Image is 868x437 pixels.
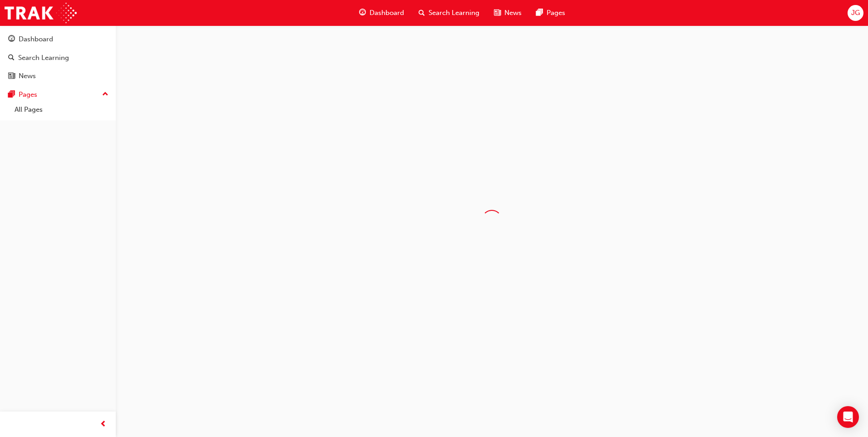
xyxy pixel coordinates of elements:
[487,4,529,22] a: news-iconNews
[419,7,425,19] span: search-icon
[837,406,859,428] div: Open Intercom Messenger
[18,53,69,63] div: Search Learning
[5,3,77,23] img: Trak
[429,8,479,18] span: Search Learning
[359,7,366,19] span: guage-icon
[4,29,112,86] button: DashboardSearch LearningNews
[851,8,860,18] span: JG
[102,89,108,100] span: up-icon
[4,50,112,66] a: Search Learning
[4,86,112,103] button: Pages
[8,72,15,80] span: news-icon
[370,8,404,18] span: Dashboard
[529,4,572,22] a: pages-iconPages
[8,35,15,44] span: guage-icon
[4,68,112,84] a: News
[494,7,501,19] span: news-icon
[11,103,112,117] a: All Pages
[504,8,522,18] span: News
[19,89,37,100] div: Pages
[352,4,411,22] a: guage-iconDashboard
[8,91,15,99] span: pages-icon
[19,34,53,45] div: Dashboard
[547,8,565,18] span: Pages
[19,71,36,81] div: News
[536,7,543,19] span: pages-icon
[100,419,107,430] span: prev-icon
[848,5,863,21] button: JG
[8,54,15,62] span: search-icon
[411,4,487,22] a: search-iconSearch Learning
[4,31,112,48] a: Dashboard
